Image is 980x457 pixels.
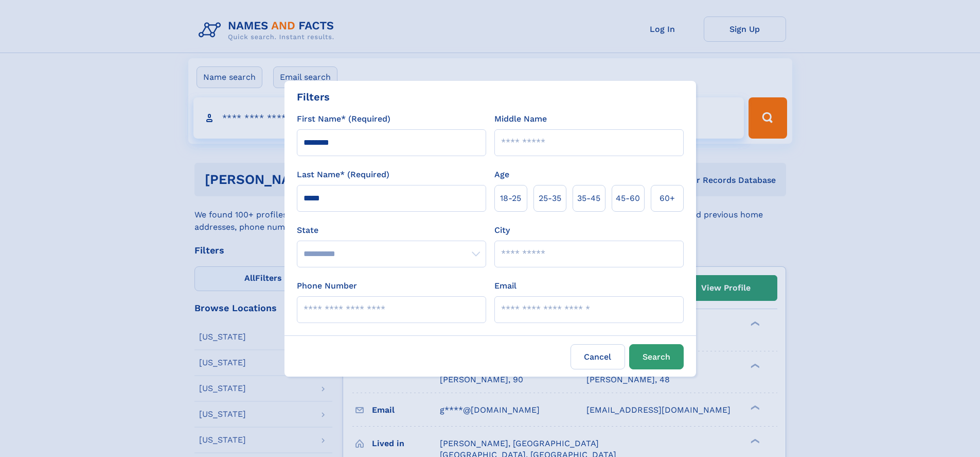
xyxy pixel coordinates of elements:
label: Cancel [571,344,625,369]
label: Email [494,280,516,292]
label: Phone Number [297,280,357,292]
label: City [494,224,510,236]
span: 18‑25 [500,192,521,205]
label: First Name* (Required) [297,113,390,125]
label: Middle Name [494,113,547,125]
div: Filters [297,89,330,105]
label: Age [494,168,509,181]
label: Last Name* (Required) [297,168,389,181]
button: Search [629,344,684,369]
label: State [297,224,486,236]
span: 60+ [660,192,675,205]
span: 25‑35 [539,192,561,205]
span: 35‑45 [577,192,600,205]
span: 45‑60 [616,192,640,205]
